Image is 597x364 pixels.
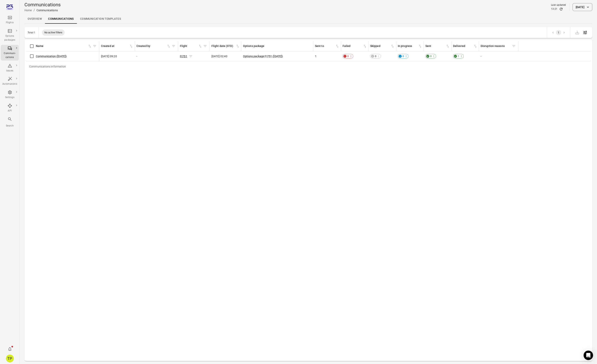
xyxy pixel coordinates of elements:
[2,124,17,128] div: Search
[551,7,558,11] div: 13:21
[453,44,473,48] div: Delivered
[1,45,19,61] a: Communi-cations
[101,44,133,48] div: Sort by created at in ascending order
[429,54,433,58] span: 0
[1,89,19,101] a: Settings
[453,54,464,59] div: 1
[2,51,17,59] div: Communi-cations
[6,345,14,353] button: Notifications
[398,44,422,48] div: Sort by in progress in ascending order
[343,54,353,59] div: 0
[398,44,418,48] div: In progress
[1,116,19,129] button: Search
[24,14,45,24] a: Overview
[180,44,202,48] span: Flight
[101,54,117,58] span: [DATE] 09:20
[28,31,36,34] div: Total 1
[315,44,339,48] span: Sent to
[343,44,367,48] span: Failed
[101,44,129,48] div: Created at
[573,3,592,11] button: [DATE]
[92,43,98,49] button: Filter by name
[171,43,177,49] button: Filter by created by
[211,44,236,48] div: Flight date (STD)
[2,109,17,113] div: API
[26,61,69,72] div: Communications information
[425,44,450,48] div: Sort by sent in ascending order
[551,3,566,7] div: Last updated
[2,34,17,42] div: Options packages
[398,54,408,59] div: 0
[1,27,19,43] a: Options packages
[36,8,58,12] div: Communications
[456,54,461,58] span: 1
[136,44,171,48] span: Created by
[511,43,517,49] button: Filter by disruption reasons
[180,44,198,48] div: Flight
[2,95,17,99] div: Settings
[136,44,171,48] div: Sort by created by in ascending order
[481,44,511,48] div: Disruption reasons
[45,14,77,24] a: Communications
[36,55,67,58] a: Communication ([DATE])
[559,7,563,11] button: Refresh data
[36,44,88,48] div: Name
[2,82,17,86] div: Automations
[180,44,202,48] div: Sort by flight in ascending order
[6,355,14,362] div: TP
[315,44,339,48] div: Sort by sent to in ascending order
[136,54,177,58] div: -
[370,44,394,48] div: Sort by skipped in ascending order
[202,43,208,49] button: Filter by flight
[77,14,124,24] a: Communication templates
[24,9,32,12] a: Home
[453,44,477,48] div: Sort by delivered in ascending order
[1,75,19,87] a: Automations
[425,44,446,48] div: Sent
[370,54,381,59] div: 0
[4,353,15,364] button: Tómas Páll Máté
[2,69,17,73] div: Issues
[581,29,589,36] button: Open table configuration
[243,55,283,58] a: Options package FI751 ([DATE])
[24,8,61,13] nav: Breadcrumbs
[425,54,436,59] div: 0
[370,44,394,48] span: Skipped
[346,54,350,58] span: 0
[573,30,581,34] span: Please make a selection to export
[2,21,17,25] div: Flights
[453,44,477,48] span: Delivered
[211,54,227,58] span: [DATE] 02:40
[42,31,65,35] span: No active filters
[211,44,240,48] span: Flight date (STD)
[1,102,19,114] a: API
[1,14,19,26] a: Flights
[24,14,592,24] div: Local navigation
[211,44,240,48] div: Sort by flight date (STD) in ascending order
[370,44,391,48] div: Skipped
[180,55,187,58] a: FI751
[136,44,167,48] div: Created by
[398,44,422,48] span: In progress
[1,62,19,74] a: Issues
[584,351,593,360] div: Open Intercom Messenger
[315,54,317,58] span: 1
[481,54,517,58] div: -
[550,30,567,35] nav: pagination navigation
[243,44,312,48] div: Options package
[556,30,561,35] button: page 1
[315,44,335,48] div: Sent to
[343,44,363,48] div: Failed
[425,44,450,48] span: Sent
[401,54,405,58] span: 0
[34,8,35,13] li: /
[343,44,367,48] div: Sort by failed in ascending order
[24,2,61,8] h1: Communications
[36,44,92,48] span: Name
[101,44,133,48] span: Created at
